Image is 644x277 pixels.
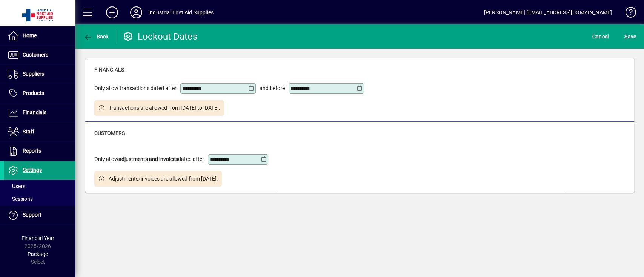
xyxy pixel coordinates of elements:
span: Staff [23,129,34,135]
span: ave [624,31,636,43]
span: Financials [94,67,124,73]
span: S [624,34,627,40]
span: Cancel [592,31,609,43]
span: Support [23,212,41,218]
span: and before [260,84,285,92]
span: Reports [23,148,41,154]
b: adjustments and invoices [118,156,178,162]
span: Home [23,32,37,38]
div: Industrial First Aid Supplies [148,6,214,18]
span: Products [23,90,44,96]
span: Customers [23,52,48,58]
a: Reports [4,142,75,161]
a: Support [4,206,75,225]
button: Save [622,30,638,43]
a: Staff [4,122,75,141]
a: Home [4,26,75,45]
button: Cancel [590,30,611,43]
a: Knowledge Base [619,2,635,26]
a: Sessions [4,193,75,205]
a: Customers [4,46,75,64]
div: Lockout Dates [123,31,197,43]
span: Only allow transactions dated after [94,84,177,92]
button: Profile [124,6,148,19]
span: Back [83,34,109,40]
div: [PERSON_NAME] [EMAIL_ADDRESS][DOMAIN_NAME] [484,6,612,18]
button: Add [100,6,124,19]
span: Customers [94,130,125,136]
span: Suppliers [23,71,44,77]
span: Sessions [8,196,33,202]
a: Users [4,180,75,193]
a: Products [4,84,75,103]
span: Users [8,183,25,189]
span: Package [28,251,48,257]
button: Back [81,30,111,43]
span: Transactions are allowed from [DATE] to [DATE]. [109,104,220,112]
span: Only allow dated after [94,155,204,163]
app-page-header-button: Back [75,30,117,43]
span: Financials [23,109,46,115]
span: Adjustments/invoices are allowed from [DATE]. [109,175,218,183]
span: Financial Year [22,235,54,241]
span: Settings [23,167,42,173]
a: Suppliers [4,65,75,84]
a: Financials [4,103,75,122]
